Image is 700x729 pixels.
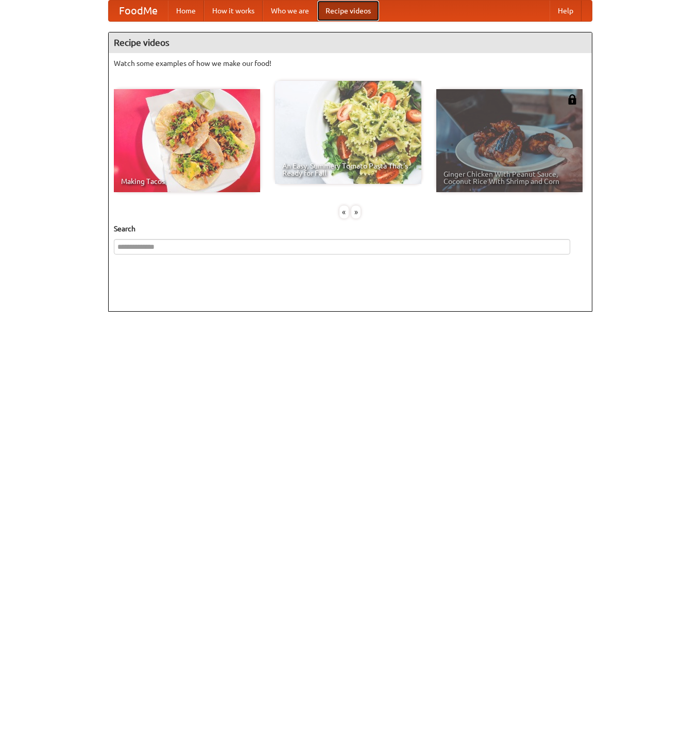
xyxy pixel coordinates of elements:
a: Making Tacos [114,89,260,192]
a: An Easy, Summery Tomato Pasta That's Ready for Fall [275,81,421,184]
a: Who we are [263,1,317,21]
p: Watch some examples of how we make our food! [114,58,587,69]
img: 483408.png [567,94,577,105]
a: Home [168,1,204,21]
span: Making Tacos [121,178,253,185]
h5: Search [114,224,587,234]
a: How it works [204,1,263,21]
span: An Easy, Summery Tomato Pasta That's Ready for Fall [282,162,414,177]
a: Help [550,1,582,21]
a: Recipe videos [317,1,379,21]
div: « [339,206,349,218]
h4: Recipe videos [109,32,592,53]
a: FoodMe [109,1,168,21]
div: » [351,206,361,218]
